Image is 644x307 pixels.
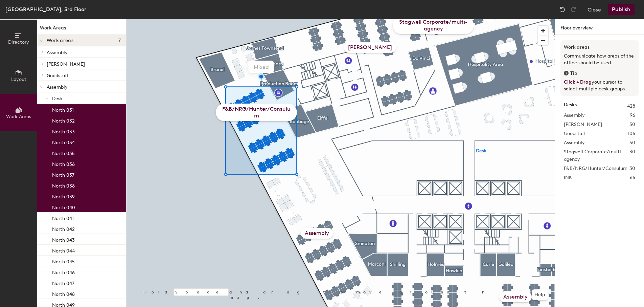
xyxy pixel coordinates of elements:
[11,76,26,82] span: Layout
[52,170,74,178] p: North 037
[532,289,548,300] button: Help
[564,79,592,85] span: Click + Drag
[52,203,75,211] p: North 040
[52,127,75,135] p: North 033
[564,130,586,137] span: Goodstuff
[52,257,75,265] p: North 045
[393,17,474,34] div: Stagwell Corporate/multi-agency
[47,82,121,91] p: Assembly
[52,246,75,254] p: North 044
[249,61,274,73] div: Mixed
[52,159,75,167] p: North 036
[52,138,75,146] p: North 034
[564,79,635,92] p: your cursor to select multiple desk groups.
[629,148,635,163] span: 30
[8,39,29,45] span: Directory
[629,165,635,172] span: 30
[47,48,121,57] p: Assembly
[47,38,73,43] span: Work areas
[52,235,75,243] p: North 043
[564,44,635,51] h3: Work areas
[564,53,635,66] p: Communicate how areas of the office should be used.
[564,165,627,172] span: F&B/NRG/Hunter/Consulum
[608,4,635,15] button: Publish
[52,224,75,232] p: North 042
[52,149,75,156] p: North 035
[564,103,577,110] strong: Desks
[52,268,75,276] p: North 046
[627,103,635,110] span: 428
[564,174,572,181] span: INK
[6,114,31,119] span: Work Areas
[564,148,629,163] span: Stagwell Corporate/multi-agency
[344,42,396,53] div: [PERSON_NAME]
[630,174,635,181] span: 66
[52,289,75,297] p: North 048
[555,19,644,35] h1: Floor overview
[559,6,566,13] img: Undo
[118,38,121,43] span: 7
[629,121,635,128] span: 50
[52,105,74,113] p: North 031
[499,291,532,302] div: Assembly
[630,112,635,119] span: 96
[52,181,75,189] p: North 038
[37,24,126,35] h1: Work Areas
[570,6,577,13] img: Redo
[301,228,333,239] div: Assembly
[47,71,121,80] p: Goodstuff
[629,139,635,147] span: 50
[47,59,121,68] p: [PERSON_NAME]
[564,121,602,128] span: [PERSON_NAME]
[52,96,63,102] span: Desk
[564,70,635,77] div: Tip
[564,139,585,147] span: Assembly
[564,112,585,119] span: Assembly
[216,104,297,121] div: F&B/NRG/Hunter/Consulum
[588,4,601,15] button: Close
[5,5,86,14] div: [GEOGRAPHIC_DATA], 3rd Floor
[628,130,635,137] span: 106
[52,192,75,200] p: North 039
[52,279,74,286] p: North 047
[52,116,75,124] p: North 032
[52,214,74,221] p: North 041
